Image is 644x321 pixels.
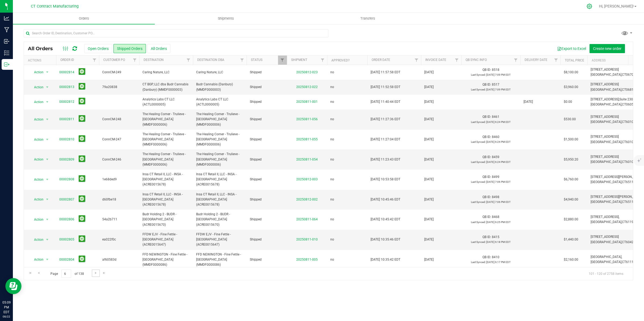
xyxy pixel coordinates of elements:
[492,235,499,239] span: 8415
[31,4,79,9] span: CT Contract Manufacturing
[353,16,382,21] span: Transfers
[59,197,74,202] a: 00002807
[330,137,334,142] span: no
[424,70,434,75] span: [DATE]
[59,257,74,262] a: 00002804
[250,177,284,182] span: Shipped
[424,157,434,162] span: [DATE]
[622,103,626,106] span: CT
[330,237,334,242] span: no
[142,232,190,247] span: FFDW EJV - Fine Fettle - [GEOGRAPHIC_DATA] (ACRE0015647)
[564,257,578,262] span: $2,160.00
[486,180,511,183] span: [DATE] 7:06 PM EDT
[102,137,136,142] span: ConnCM-247
[482,68,491,72] span: QB ID:
[591,68,619,71] span: [STREET_ADDRESS]
[102,237,136,242] span: ea022f0c
[626,120,634,124] span: 6010
[331,59,350,62] a: Approved?
[330,99,334,104] span: no
[330,85,334,90] span: no
[452,56,461,65] a: Filter
[84,44,112,53] button: Open Orders
[142,172,190,187] span: Insa CT Retail II, LLC - INSA - [GEOGRAPHIC_DATA] (ACRE0015678)
[44,98,51,106] span: select
[471,88,486,91] span: Last Synced:
[142,97,190,107] span: Analytics Labs CT LLC (ACTL0000005)
[142,252,190,268] span: FFD NEWINGTON - Fine Fettle - [GEOGRAPHIC_DATA] (MMDF0000086)
[471,221,486,224] span: Last Synced:
[44,196,51,203] span: select
[482,235,491,239] span: QB ID:
[471,240,486,243] span: Last Synced:
[59,117,74,122] a: 00002811
[44,176,51,183] span: select
[102,197,136,202] span: d60fbe18
[196,132,243,147] span: The Healing Corner - Trulieve - [GEOGRAPHIC_DATA] (MMDF0000006)
[591,115,619,119] span: [STREET_ADDRESS]
[471,121,486,123] span: Last Synced:
[591,103,622,106] span: [GEOGRAPHIC_DATA],
[196,82,243,92] span: Budr Cannabis (Danbury) (MMDF0000003)
[371,85,400,90] span: [DATE] 11:52:58 EDT
[26,269,34,277] a: Go to the first page
[250,257,284,262] span: Shipped
[424,137,434,142] span: [DATE]
[5,278,21,294] iframe: Resource center
[371,217,400,222] span: [DATE] 10:45:42 EDT
[424,257,434,262] span: [DATE]
[584,269,628,278] span: 101 - 120 of 2758 items
[196,70,243,75] span: Caring Nature, LLC
[482,175,491,179] span: QB ID:
[250,99,284,104] span: Shipped
[466,58,487,62] a: QB Sync Info
[250,157,284,162] span: Shipped
[626,140,634,144] span: 6010
[424,197,434,202] span: [DATE]
[471,140,486,143] span: Last Synced:
[330,257,334,262] span: no
[44,216,51,223] span: select
[29,256,44,263] span: Action
[59,157,74,162] a: 00002809
[626,73,635,76] span: 06708
[486,160,511,163] span: [DATE] 6:24 PM EDT
[4,27,9,32] inline-svg: Manufacturing
[29,236,44,243] span: Action
[626,260,634,264] span: 6111
[564,70,578,75] span: $8,100.00
[46,269,88,278] span: Page of 138
[486,88,511,91] span: [DATE] 7:09 PM EDT
[196,152,243,167] span: The Healing Corner - Trulieve - [GEOGRAPHIC_DATA] (MMDF0000006)
[29,136,44,143] span: Action
[296,217,318,221] a: 20250811-064
[591,215,619,219] span: [STREET_ADDRESS],
[554,44,590,53] button: Export to Excel
[622,200,626,204] span: CT
[471,200,486,203] span: Last Synced:
[44,156,51,163] span: select
[59,85,74,90] a: 00002813
[59,177,74,182] a: 00002808
[102,177,136,182] span: 1e68ded9
[196,172,243,187] span: Insa CT Retail II, LLC - INSA - [GEOGRAPHIC_DATA] (ACRE0015678)
[482,135,491,139] span: QB ID:
[492,195,499,199] span: 8498
[525,58,547,62] a: Delivery Date
[29,68,44,76] span: Action
[564,85,578,90] span: $3,960.00
[591,255,622,259] span: [GEOGRAPHIC_DATA],
[591,88,622,92] span: [GEOGRAPHIC_DATA],
[511,56,520,65] a: Filter
[13,13,155,24] a: Orders
[482,255,491,259] span: QB ID:
[471,73,486,76] span: Last Synced:
[622,220,626,224] span: CT
[296,238,318,241] a: 20250811-010
[622,120,626,124] span: CT
[424,217,434,222] span: [DATE]
[482,215,491,219] span: QB ID:
[251,58,262,62] a: Status
[486,73,511,76] span: [DATE] 7:09 PM EDT
[626,240,634,244] span: 6042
